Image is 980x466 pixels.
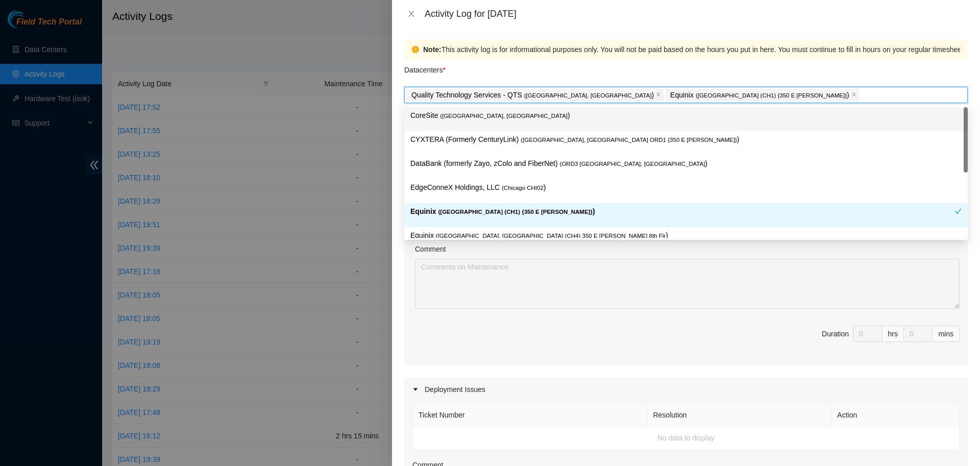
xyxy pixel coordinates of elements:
[413,404,647,427] th: Ticket Number
[412,46,419,53] span: exclamation-circle
[404,59,446,76] p: Datacenters
[524,92,652,99] span: ( [GEOGRAPHIC_DATA], [GEOGRAPHIC_DATA]
[670,89,849,101] p: Equinix )
[521,137,737,143] span: ( [GEOGRAPHIC_DATA], [GEOGRAPHIC_DATA] ORD1 {350 E [PERSON_NAME]}
[407,10,415,18] span: close
[822,328,849,339] div: Duration
[410,230,962,241] p: Equinix )
[404,378,968,401] div: Deployment Issues
[696,92,847,99] span: ( [GEOGRAPHIC_DATA] (CH1) {350 E [PERSON_NAME]}
[560,161,705,167] span: ( ORD3 [GEOGRAPHIC_DATA], [GEOGRAPHIC_DATA]
[423,44,442,55] strong: Note:
[410,182,962,193] p: EdgeConneX Holdings, LLC )
[410,134,962,145] p: CYXTERA (Formerly CenturyLink) )
[411,89,654,101] p: Quality Technology Services - QTS )
[412,386,419,393] span: caret-right
[440,113,568,119] span: ( [GEOGRAPHIC_DATA], [GEOGRAPHIC_DATA]
[883,326,904,342] div: hrs
[404,9,419,19] button: Close
[415,259,960,309] textarea: Comment
[425,8,968,19] div: Activity Log for [DATE]
[647,404,831,427] th: Resolution
[410,110,962,121] p: CoreSite )
[933,326,960,342] div: mins
[954,208,962,215] span: check
[413,427,960,450] td: No data to display
[438,209,592,215] span: ( [GEOGRAPHIC_DATA] (CH1) {350 E [PERSON_NAME]}
[436,233,666,239] span: ( [GEOGRAPHIC_DATA], [GEOGRAPHIC_DATA] (CH4) 350 E [PERSON_NAME] 8th Flr
[831,404,960,427] th: Action
[410,206,954,217] p: Equinix )
[415,243,446,255] label: Comment
[656,92,661,98] span: close
[851,92,856,98] span: close
[410,158,962,169] p: DataBank (formerly Zayo, zColo and FiberNet) )
[502,185,544,191] span: ( Chicago CHI02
